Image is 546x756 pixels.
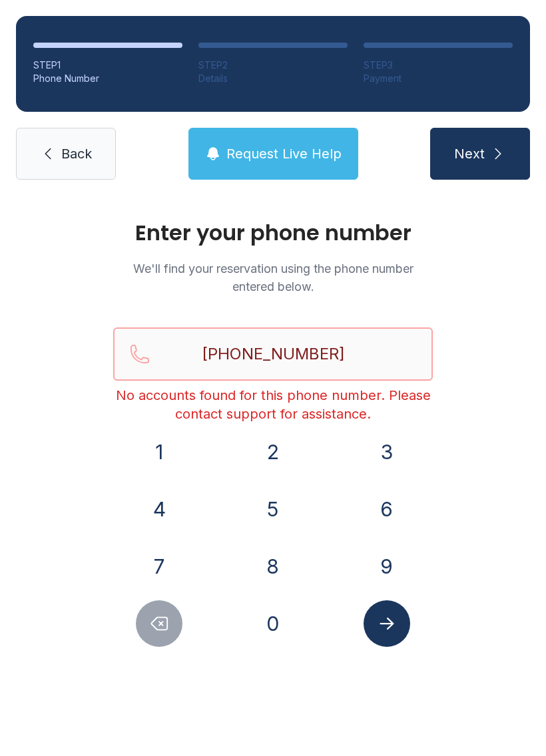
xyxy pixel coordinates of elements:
button: 1 [136,429,182,475]
button: 3 [364,429,410,475]
div: Phone Number [33,72,182,85]
input: Reservation phone number [113,327,433,381]
div: No accounts found for this phone number. Please contact support for assistance. [113,386,433,423]
div: STEP 3 [364,59,513,72]
button: 5 [250,486,296,532]
span: Next [454,144,485,163]
button: 8 [250,543,296,590]
p: We'll find your reservation using the phone number entered below. [113,260,433,295]
span: Request Live Help [226,144,342,163]
button: 7 [136,543,182,590]
div: STEP 1 [33,59,182,72]
div: Details [198,72,348,85]
div: Payment [364,72,513,85]
button: 9 [364,543,410,590]
h1: Enter your phone number [113,222,433,244]
button: Delete number [136,600,182,647]
span: Back [61,144,92,163]
button: 4 [136,486,182,532]
button: Submit lookup form [364,600,410,647]
button: 2 [250,429,296,475]
div: STEP 2 [198,59,348,72]
button: 0 [250,600,296,647]
button: 6 [364,486,410,532]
